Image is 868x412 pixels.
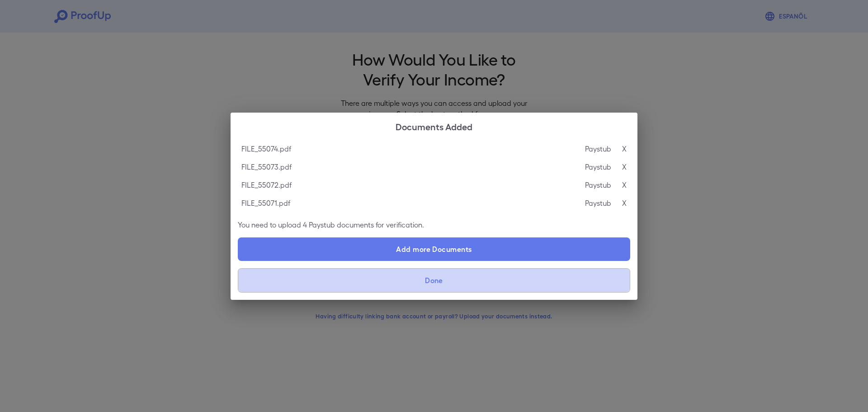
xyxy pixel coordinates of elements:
p: X [622,161,627,172]
p: You need to upload 4 Paystub documents for verification. [238,219,630,230]
p: FILE_55072.pdf [241,180,292,190]
p: X [622,198,627,208]
p: FILE_55074.pdf [241,143,291,154]
p: X [622,143,627,154]
p: Paystub [585,180,611,190]
h2: Documents Added [231,113,637,140]
label: Add more Documents [238,237,630,261]
p: Paystub [585,161,611,172]
p: Paystub [585,143,611,154]
p: Paystub [585,198,611,208]
p: FILE_55073.pdf [241,161,292,172]
button: Done [238,268,630,293]
p: FILE_55071.pdf [241,198,290,208]
p: X [622,180,627,190]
